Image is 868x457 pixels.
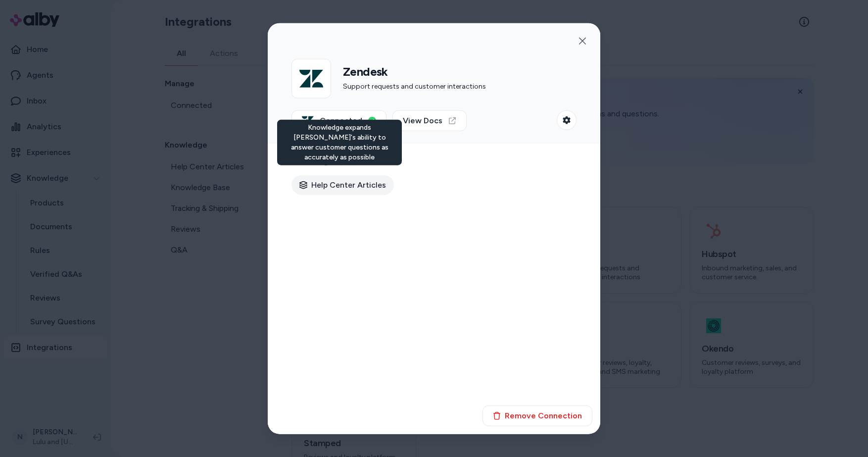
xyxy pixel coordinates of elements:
[291,110,386,131] button: Connected
[283,122,396,162] p: Knowledge expands [PERSON_NAME]'s ability to answer customer questions as accurately as possible
[343,81,486,93] p: Support requests and customer interactions
[403,114,442,126] span: View Docs
[320,114,362,126] span: Connected
[392,110,467,131] a: View Docs
[291,155,345,167] p: Knowledge
[311,179,386,191] span: Help Center Articles
[482,406,592,426] button: Remove Connection
[343,64,486,79] h2: Zendesk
